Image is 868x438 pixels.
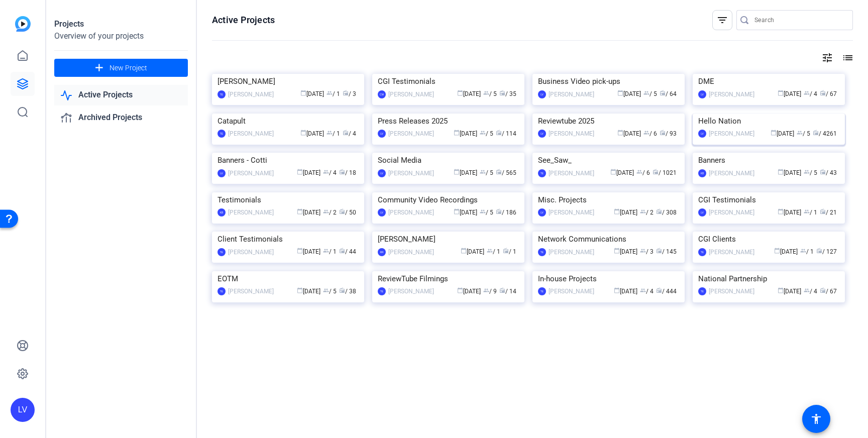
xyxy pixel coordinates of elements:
div: [PERSON_NAME] [228,129,274,139]
span: radio [820,90,826,96]
span: / 21 [820,209,837,216]
div: Catapult [218,114,359,129]
span: / 2 [640,209,654,216]
div: TE [218,287,226,295]
span: / 67 [820,90,837,97]
span: calendar_today [778,169,784,175]
span: / 43 [820,169,837,176]
span: calendar_today [300,130,306,136]
span: radio [499,287,505,293]
span: [DATE] [300,130,324,137]
span: / 3 [640,248,654,255]
span: radio [656,208,662,214]
span: group [643,130,649,136]
div: See_Saw_ [538,153,679,168]
span: radio [339,208,345,214]
div: National Partnership [698,271,839,286]
span: / 14 [499,288,516,295]
span: / 38 [339,288,356,295]
span: radio [503,248,509,254]
span: [DATE] [297,288,320,295]
span: calendar_today [778,90,784,96]
span: / 5 [480,209,493,216]
h1: Active Projects [212,14,275,26]
div: LV [378,130,386,138]
div: EOTM [218,271,359,286]
span: calendar_today [617,130,623,136]
div: In-house Projects [538,271,679,286]
span: group [480,208,486,214]
div: [PERSON_NAME] [388,207,434,217]
span: radio [496,169,502,175]
span: / 18 [339,169,356,176]
span: radio [813,130,819,136]
span: group [323,208,329,214]
span: calendar_today [297,287,303,293]
div: TE [538,287,546,295]
span: radio [660,130,666,136]
div: [PERSON_NAME] [228,89,274,99]
span: group [327,130,333,136]
div: [PERSON_NAME] [709,207,754,217]
span: calendar_today [617,90,623,96]
span: calendar_today [614,208,620,214]
span: calendar_today [457,287,463,293]
span: [DATE] [454,169,477,176]
div: CGI Clients [698,232,839,247]
span: radio [496,208,502,214]
span: [DATE] [457,90,481,97]
span: / 9 [483,288,497,295]
a: Active Projects [54,85,188,105]
div: TE [218,248,226,256]
span: calendar_today [297,169,303,175]
span: radio [656,287,662,293]
span: [DATE] [610,169,634,176]
span: group [640,208,646,214]
span: [DATE] [297,248,320,255]
span: / 1 [804,209,817,216]
span: [DATE] [778,90,801,97]
div: TE [218,90,226,98]
div: Banners [698,153,839,168]
div: CM [378,90,386,98]
div: Reviewtube 2025 [538,114,679,129]
span: [DATE] [461,248,484,255]
div: TE [538,169,546,177]
span: group [323,287,329,293]
span: / 1 [323,248,337,255]
span: [DATE] [614,288,637,295]
span: radio [820,287,826,293]
div: [PERSON_NAME] [709,129,754,139]
span: [DATE] [778,288,801,295]
div: [PERSON_NAME] [549,168,594,178]
div: [PERSON_NAME] [549,129,594,139]
div: Community Video Recordings [378,192,519,207]
div: [PERSON_NAME] [388,129,434,139]
span: / 1 [327,130,340,137]
span: / 50 [339,209,356,216]
span: radio [499,90,505,96]
span: group [640,287,646,293]
span: radio [656,248,662,254]
span: / 35 [499,90,516,97]
span: calendar_today [778,287,784,293]
span: / 5 [480,169,493,176]
span: [DATE] [771,130,794,137]
div: [PERSON_NAME] [709,168,754,178]
div: TE [378,287,386,295]
div: [PERSON_NAME] [388,286,434,296]
span: / 5 [483,90,497,97]
span: [DATE] [297,169,320,176]
div: Overview of your projects [54,30,188,42]
span: [DATE] [454,130,477,137]
a: Archived Projects [54,107,188,128]
div: CGI Testimonials [698,192,839,207]
div: RR [378,248,386,256]
span: [DATE] [454,209,477,216]
span: / 6 [636,169,650,176]
button: New Project [54,59,188,77]
span: group [323,169,329,175]
span: radio [496,130,502,136]
div: Testimonials [218,192,359,207]
span: radio [343,90,349,96]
